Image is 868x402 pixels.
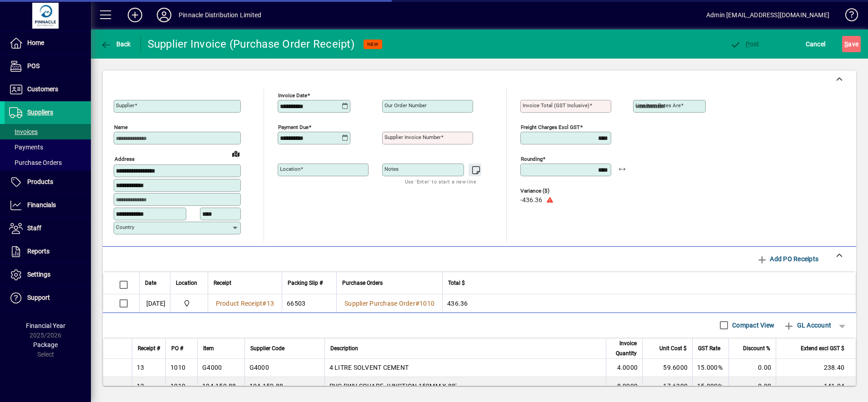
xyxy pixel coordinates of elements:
mat-label: Name [114,124,128,130]
span: Item [203,343,214,353]
span: Total $ [448,278,465,288]
span: Home [27,39,44,46]
div: Pinnacle Distribution Limited [179,8,261,22]
td: 13 [132,359,165,377]
a: Invoices [5,124,91,139]
button: Profile [150,7,179,23]
td: 13 [132,377,165,395]
app-page-header-button: Back [91,36,141,52]
span: Cancel [806,37,826,51]
button: Back [98,36,133,52]
div: 104.150.88 [202,382,236,391]
span: Location [176,278,197,288]
button: Add [120,7,150,23]
td: 15.000% [692,377,728,395]
div: Packing Slip # [288,278,331,288]
span: Package [33,341,58,348]
span: Suppliers [27,109,53,116]
button: GL Account [779,317,836,333]
span: Variance ($) [520,188,575,194]
button: Post [728,36,762,52]
a: Reports [5,240,91,263]
span: POS [27,62,40,69]
span: [DATE] [146,299,166,308]
button: Add PO Receipts [753,251,822,267]
a: Settings [5,263,91,286]
td: PVC DWV SQUARE JUNCTION 150MM X 88' [324,377,606,395]
span: Reports [27,248,50,255]
td: 4.0000 [606,359,642,377]
a: Staff [5,217,91,240]
mat-label: Our order number [384,102,427,109]
a: Knowledge Base [838,2,857,31]
button: Save [842,36,861,52]
div: Admin [EMAIL_ADDRESS][DOMAIN_NAME] [706,8,829,22]
a: View on map [229,146,243,161]
span: Invoices [9,128,38,135]
span: Settings [27,271,50,278]
a: POS [5,55,91,78]
span: NEW [367,41,379,47]
mat-label: Invoice date [278,92,307,99]
mat-label: Payment due [278,124,309,130]
a: Financials [5,194,91,217]
mat-label: Supplier invoice number [384,134,441,140]
span: Support [27,294,50,301]
td: 17.6300 [642,377,692,395]
div: Date [145,278,165,288]
mat-label: Location [280,166,300,172]
mat-label: Notes [384,166,399,172]
span: # [262,300,266,307]
div: Total $ [448,278,844,288]
a: Payments [5,139,91,155]
td: 4 LITRE SOLVENT CEMENT [324,359,606,377]
mat-label: Invoice Total (GST inclusive) [523,102,589,109]
span: Purchase Orders [342,278,383,288]
span: 1010 [419,300,434,307]
label: Compact View [730,321,774,330]
div: Supplier Invoice (Purchase Order Receipt) [148,37,354,51]
span: Supplier Code [250,343,284,353]
span: Financial Year [26,322,65,329]
a: Product Receipt#13 [213,298,278,308]
div: Receipt [214,278,277,288]
span: Extend excl GST $ [801,343,844,353]
td: 66503 [282,294,336,313]
a: Supplier Purchase Order#1010 [341,298,438,308]
span: -436.36 [520,197,542,204]
a: Support [5,287,91,309]
span: Discount % [743,343,770,353]
span: PO # [171,343,183,353]
span: # [415,300,419,307]
span: Date [145,278,156,288]
td: 436.36 [442,294,856,313]
td: 8.0000 [606,377,642,395]
td: 238.40 [776,359,856,377]
span: Back [100,40,131,48]
span: Unit Cost $ [659,343,687,353]
span: Payments [9,144,43,151]
td: 141.04 [776,377,856,395]
span: Receipt # [138,343,160,353]
span: Add PO Receipts [757,252,818,266]
span: Invoice Quantity [612,338,637,358]
span: ave [844,37,858,51]
span: Products [27,178,53,185]
mat-label: Line item rates are [635,102,681,109]
mat-label: Freight charges excl GST [521,124,580,130]
a: Customers [5,78,91,101]
span: Customers [27,85,58,93]
span: ost [730,40,759,48]
span: Receipt [214,278,231,288]
mat-label: Rounding [521,156,543,162]
span: S [844,40,848,48]
span: GL Account [783,318,831,333]
a: Home [5,32,91,55]
td: G4000 [244,359,324,377]
span: GST Rate [698,343,720,353]
span: Staff [27,224,41,232]
mat-hint: Use 'Enter' to start a new line [405,176,476,187]
a: Products [5,171,91,194]
td: 15.000% [692,359,728,377]
td: 1010 [165,359,197,377]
